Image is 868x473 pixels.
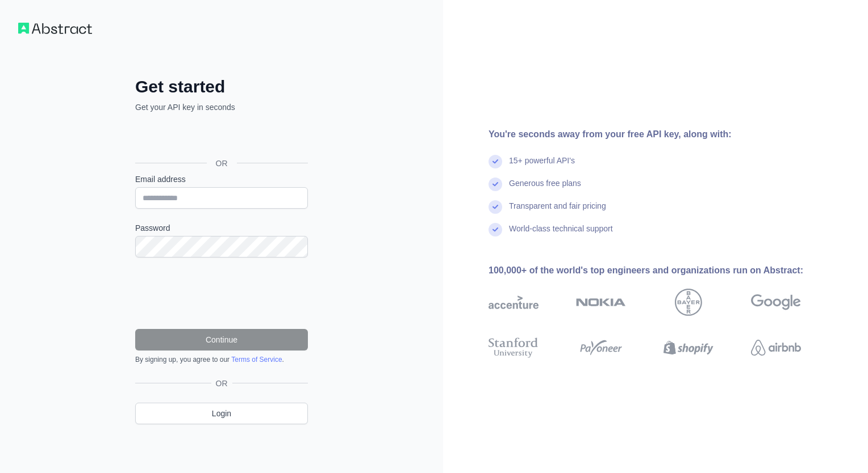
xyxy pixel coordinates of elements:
[135,102,308,113] p: Get your API key in seconds
[135,403,308,424] a: Login
[576,335,626,360] img: payoneer
[509,155,575,178] div: 15+ powerful API's
[130,125,311,150] iframe: Sign in with Google Button
[489,335,539,360] img: stanford university
[18,23,92,34] img: Workflow
[576,289,626,316] img: nokia
[489,289,539,316] img: accenture
[489,223,502,236] img: check mark
[211,378,232,389] span: OR
[135,329,308,350] button: Continue
[489,128,837,141] div: You're seconds away from your free API key, along with:
[509,200,606,223] div: Transparent and fair pricing
[663,335,713,360] img: shopify
[135,355,308,364] div: By signing up, you agree to our .
[489,200,502,214] img: check mark
[489,178,502,191] img: check mark
[509,178,581,200] div: Generous free plans
[675,289,702,316] img: bayer
[489,264,837,277] div: 100,000+ of the world's top engineers and organizations run on Abstract:
[489,155,502,168] img: check mark
[135,174,308,185] label: Email address
[135,222,308,234] label: Password
[135,271,308,315] iframe: reCAPTCHA
[751,289,801,316] img: google
[135,77,308,97] h2: Get started
[231,356,282,364] a: Terms of Service
[509,223,613,246] div: World-class technical support
[751,335,801,360] img: airbnb
[207,158,237,169] span: OR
